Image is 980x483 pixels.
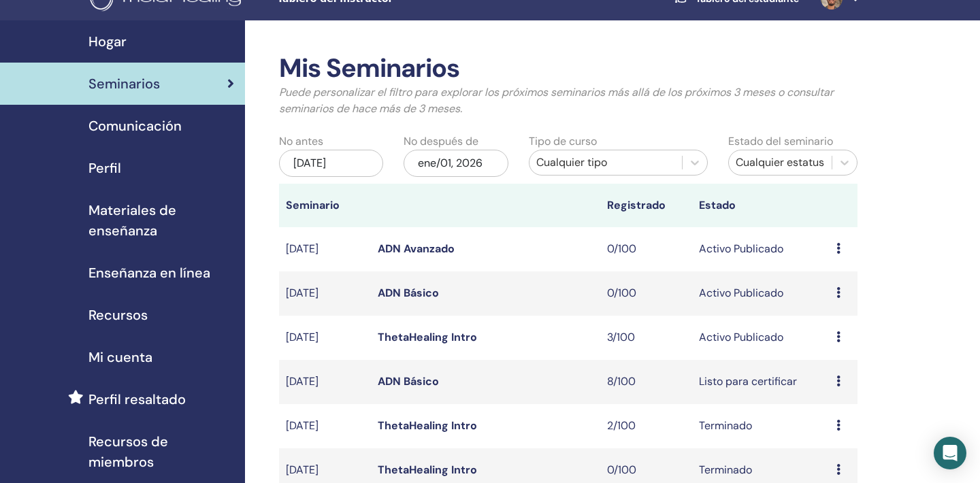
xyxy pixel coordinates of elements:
[600,184,692,227] th: Registrado
[736,154,825,171] div: Cualquier estatus
[279,271,371,316] td: [DATE]
[600,404,692,448] td: 2/100
[279,150,383,177] div: [DATE]
[600,360,692,404] td: 8/100
[600,227,692,271] td: 0/100
[378,418,477,433] a: ThetaHealing Intro
[934,437,966,469] div: Open Intercom Messenger
[88,389,186,410] span: Perfil resaltado
[88,200,234,241] span: Materiales de enseñanza
[536,154,675,171] div: Cualquier tipo
[692,271,830,316] td: Activo Publicado
[88,305,148,325] span: Recursos
[529,133,597,150] label: Tipo de curso
[404,133,478,150] label: No después de
[88,31,127,52] span: Hogar
[88,116,182,136] span: Comunicación
[378,374,439,388] a: ADN Básico
[88,431,234,472] span: Recursos de miembros
[378,286,439,300] a: ADN Básico
[378,241,455,256] a: ADN Avanzado
[88,73,160,94] span: Seminarios
[404,150,508,177] div: ene/01, 2026
[692,184,830,227] th: Estado
[88,263,210,283] span: Enseñanza en línea
[88,158,121,178] span: Perfil
[378,330,477,344] a: ThetaHealing Intro
[600,271,692,316] td: 0/100
[279,84,857,117] p: Puede personalizar el filtro para explorar los próximos seminarios más allá de los próximos 3 mes...
[692,316,830,360] td: Activo Publicado
[279,404,371,448] td: [DATE]
[692,360,830,404] td: Listo para certificar
[279,184,371,227] th: Seminario
[692,404,830,448] td: Terminado
[279,227,371,271] td: [DATE]
[88,347,152,367] span: Mi cuenta
[728,133,833,150] label: Estado del seminario
[378,463,477,477] a: ThetaHealing Intro
[600,316,692,360] td: 3/100
[279,53,857,84] h2: Mis Seminarios
[279,316,371,360] td: [DATE]
[279,360,371,404] td: [DATE]
[279,133,323,150] label: No antes
[692,227,830,271] td: Activo Publicado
